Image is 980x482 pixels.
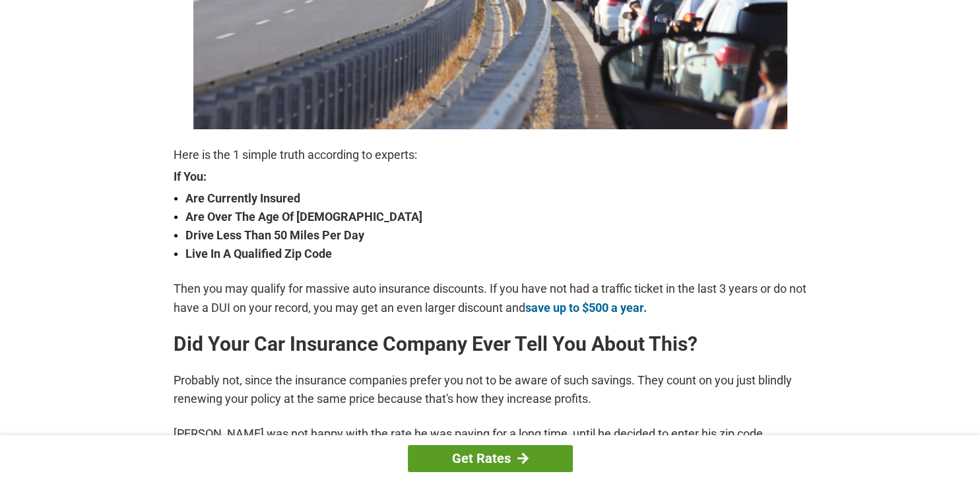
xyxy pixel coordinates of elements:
[185,226,807,245] strong: Drive Less Than 50 Miles Per Day
[185,189,807,208] strong: Are Currently Insured
[174,280,807,316] p: Then you may qualify for massive auto insurance discounts. If you have not had a traffic ticket i...
[174,334,807,355] h2: Did Your Car Insurance Company Ever Tell You About This?
[174,146,807,164] p: Here is the 1 simple truth according to experts:
[185,245,807,263] strong: Live In A Qualified Zip Code
[174,171,807,183] strong: If You:
[185,208,807,226] strong: Are Over The Age Of [DEMOGRAPHIC_DATA]
[408,445,573,472] a: Get Rates
[525,301,647,315] a: save up to $500 a year.
[174,425,807,462] p: [PERSON_NAME] was not happy with the rate he was paying for a long time, until he decided to ente...
[174,371,807,408] p: Probably not, since the insurance companies prefer you not to be aware of such savings. They coun...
